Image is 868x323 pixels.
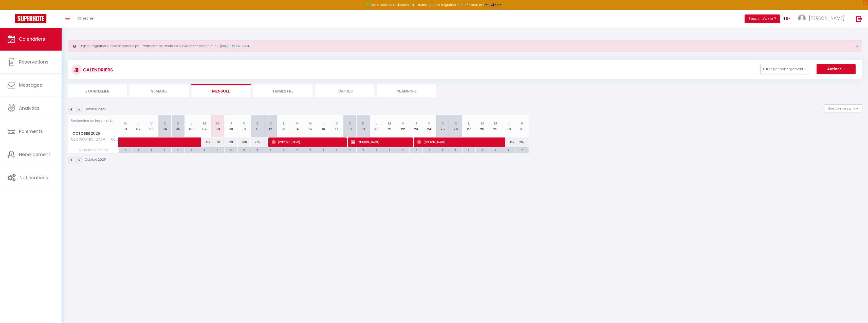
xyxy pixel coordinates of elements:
[449,147,462,152] div: 2
[370,115,383,137] th: 20
[225,147,237,152] div: 3
[370,147,383,152] div: 2
[362,121,364,126] abbr: D
[856,44,859,49] button: Close
[256,121,258,126] abbr: S
[410,115,423,137] th: 23
[132,115,145,137] th: 02
[515,115,529,137] th: 31
[68,40,862,52] div: Urgent : Migration Airbnb nécessaire pour votre compte, merci de suivre ces étapes (5 min) -
[502,137,515,147] div: 197
[315,84,374,97] li: Tâches
[68,147,118,153] span: Nb Nuits minimum
[85,157,106,162] p: Octobre 2025
[423,115,436,137] th: 24
[508,121,510,126] abbr: J
[237,137,251,147] div: 208
[130,84,189,97] li: Semaine
[388,121,391,126] abbr: M
[322,121,324,126] abbr: J
[343,115,357,137] th: 18
[119,115,132,137] th: 01
[145,115,158,137] th: 03
[856,16,862,22] img: logout
[349,121,351,126] abbr: S
[317,115,330,137] th: 16
[203,121,206,126] abbr: M
[191,121,192,126] abbr: L
[317,147,330,152] div: 2
[19,128,43,134] span: Paiements
[309,121,312,126] abbr: M
[184,115,198,137] th: 06
[238,147,251,152] div: 3
[290,115,304,137] th: 14
[277,147,290,152] div: 2
[137,121,139,126] abbr: J
[158,147,171,152] div: 2
[357,115,370,137] th: 19
[817,64,856,74] button: Actions
[383,147,396,152] div: 2
[351,137,408,147] span: [PERSON_NAME]
[19,105,40,111] span: Analytics
[463,147,475,152] div: 2
[191,84,251,97] li: Mensuel
[19,82,42,88] span: Messages
[481,121,484,126] abbr: M
[330,147,343,152] div: 2
[502,147,515,152] div: 2
[172,147,184,152] div: 2
[69,137,119,141] span: [GEOGRAPHIC_DATA] · [GEOGRAPHIC_DATA], [GEOGRAPHIC_DATA], [GEOGRAPHIC_DATA], [GEOGRAPHIC_DATA] et...
[230,121,232,126] abbr: J
[357,147,370,152] div: 2
[145,147,158,152] div: 2
[85,107,106,112] p: Octobre 2025
[15,14,46,23] img: Super Booking
[68,84,127,97] li: Journalier
[198,115,211,137] th: 07
[164,121,166,126] abbr: S
[132,147,145,152] div: 2
[290,147,303,152] div: 2
[476,115,489,137] th: 28
[264,115,277,137] th: 12
[494,121,497,126] abbr: M
[436,147,449,152] div: 2
[489,115,502,137] th: 29
[745,14,780,23] button: Besoin d'aide ?
[272,137,342,147] span: [PERSON_NAME]
[515,147,529,152] div: 2
[330,115,343,137] th: 17
[343,147,356,152] div: 2
[428,121,430,126] abbr: V
[521,121,523,126] abbr: V
[177,121,179,126] abbr: D
[468,121,470,126] abbr: L
[376,121,377,126] abbr: L
[304,115,317,137] th: 15
[296,121,299,126] abbr: M
[809,15,844,21] span: [PERSON_NAME]
[476,147,489,152] div: 2
[484,3,502,7] a: >>> ICI <<<<
[856,43,859,50] span: ×
[794,10,851,28] a: ... [PERSON_NAME]
[415,121,417,126] abbr: J
[19,151,50,158] span: Hébergement
[277,115,290,137] th: 13
[171,115,184,137] th: 05
[454,121,457,126] abbr: D
[19,36,45,42] span: Calendriers
[216,121,219,126] abbr: M
[462,115,475,137] th: 27
[19,59,48,65] span: Réservations
[243,121,245,126] abbr: V
[211,115,224,137] th: 08
[396,147,409,152] div: 2
[417,137,501,147] span: [PERSON_NAME]
[73,10,99,28] a: Chercher
[401,121,404,126] abbr: M
[198,137,211,147] div: 187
